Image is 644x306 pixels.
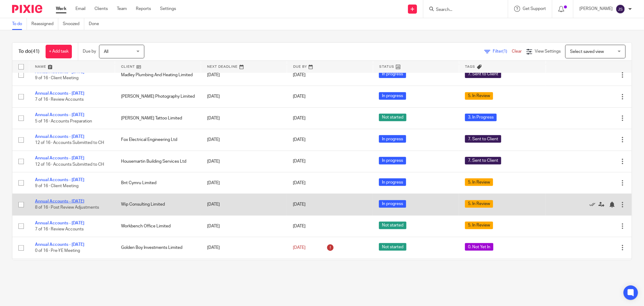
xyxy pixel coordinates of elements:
a: Team [117,6,127,12]
span: 5. In Review [465,92,493,100]
td: [DATE] [201,64,287,86]
span: [DATE] [293,94,306,99]
span: View Settings [535,49,561,54]
span: In progress [379,157,406,164]
span: [DATE] [293,181,306,185]
a: Annual Accounts - [DATE] [35,199,84,203]
span: [DATE] [293,73,306,77]
input: Search [435,7,490,13]
span: All [104,50,108,54]
span: [DATE] [293,224,306,228]
td: [PERSON_NAME] [115,259,201,280]
a: Annual Accounts - [DATE] [35,135,84,139]
a: Annual Accounts - [DATE] [35,113,84,117]
p: [PERSON_NAME] [579,6,613,12]
span: 12 of 16 · Accounts Submitted to CH [35,141,104,145]
span: (1) [502,49,507,54]
span: [DATE] [293,116,306,120]
td: [DATE] [201,215,287,237]
a: Clients [95,6,108,12]
img: Pixie [12,5,42,13]
span: Select saved view [570,50,604,54]
span: In progress [379,178,406,186]
a: Snoozed [63,18,84,30]
td: [PERSON_NAME] Tattoo Limited [115,107,201,129]
span: In progress [379,200,406,208]
td: Madley Plumbing And Heating Limited [115,64,201,86]
a: Annual Accounts - [DATE] [35,91,84,96]
td: Workbench Office Limited [115,215,201,237]
span: In progress [379,135,406,143]
td: Bnt Cymru Limited [115,172,201,194]
td: [DATE] [201,259,287,280]
td: [DATE] [201,107,287,129]
td: [PERSON_NAME] Photography Limited [115,86,201,107]
h1: To do [18,48,40,55]
span: 8 of 16 · Post Review Adjustments [35,206,99,210]
span: 7. Sent to Client [465,70,501,78]
td: [DATE] [201,86,287,107]
td: [DATE] [201,194,287,215]
a: Done [89,18,104,30]
td: Golden Boy Investments Limited [115,237,201,259]
span: 7. Sent to Client [465,157,501,164]
td: Fox Electrical Engineering Ltd [115,129,201,151]
a: Annual Accounts - [DATE] [35,156,84,160]
span: Not started [379,243,406,251]
span: 7. Sent to Client [465,135,501,143]
a: Annual Accounts - [DATE] [35,243,84,247]
span: Get Support [523,7,546,11]
span: 5. In Review [465,200,493,208]
span: (41) [31,49,40,54]
a: Annual Accounts - [DATE] [35,70,84,74]
a: Annual Accounts - [DATE] [35,178,84,182]
a: + Add task [46,45,72,58]
span: 5 of 16 · Accounts Preparation [35,119,92,123]
span: 7 of 16 · Review Accounts [35,98,84,102]
span: 3. In Progress [465,114,497,121]
span: [DATE] [293,246,306,250]
img: svg%3E [616,4,625,14]
span: 9 of 16 · Client Meeting [35,76,78,80]
span: In progress [379,92,406,100]
a: Email [75,6,85,12]
span: 12 of 16 · Accounts Submitted to CH [35,162,104,167]
p: Due by [83,48,96,54]
a: Settings [160,6,176,12]
td: [DATE] [201,129,287,151]
a: Reassigned [31,18,58,30]
a: Work [56,6,66,12]
td: [DATE] [201,151,287,172]
a: Annual Accounts - [DATE] [35,221,84,225]
td: [DATE] [201,237,287,259]
span: Not started [379,222,406,229]
span: 0. Not Yet In [465,243,493,251]
span: 0 of 16 · Pre-YE Meeting [35,249,80,253]
a: Reports [136,6,151,12]
a: Clear [512,49,522,54]
td: Housemartin Building Services Ltd [115,151,201,172]
span: Tags [465,65,476,68]
span: [DATE] [293,138,306,142]
span: 7 of 16 · Review Accounts [35,227,84,231]
span: [DATE] [293,159,306,164]
span: Filter [493,49,512,54]
span: In progress [379,70,406,78]
a: Mark as done [589,201,598,207]
span: Not started [379,114,406,121]
td: [DATE] [201,172,287,194]
span: [DATE] [293,203,306,207]
span: 9 of 16 · Client Meeting [35,184,78,188]
span: 5. In Review [465,178,493,186]
td: Wip Consulting Limited [115,194,201,215]
span: 5. In Review [465,222,493,229]
a: To do [12,18,27,30]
